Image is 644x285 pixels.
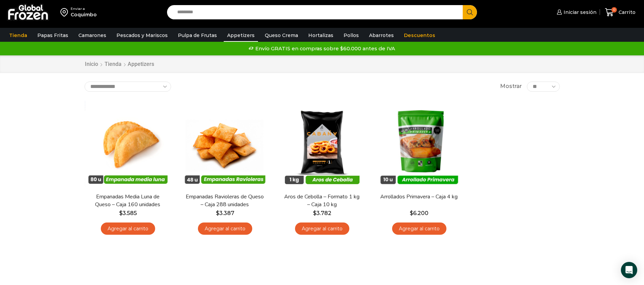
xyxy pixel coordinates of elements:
[313,210,316,216] span: $
[410,210,413,216] span: $
[85,82,171,92] select: Pedido de la tienda
[85,60,154,68] nav: Breadcrumb
[186,193,264,209] a: Empanadas Ravioleras de Queso – Caja 288 unidades
[119,210,137,216] bdi: 3.585
[555,5,596,19] a: Iniciar sesión
[283,193,361,209] a: Aros de Cebolla – Formato 1 kg – Caja 10 kg
[401,29,439,42] a: Descuentos
[224,29,258,42] a: Appetizers
[603,4,637,20] a: 0 Carrito
[104,60,122,68] a: Tienda
[85,60,98,68] a: Inicio
[500,83,522,90] span: Mostrar
[313,210,331,216] bdi: 3.782
[60,6,71,18] img: address-field-icon.svg
[119,210,123,216] span: $
[71,6,97,11] div: Enviar a
[216,210,219,216] span: $
[101,222,155,235] a: Agregar al carrito: “Empanadas Media Luna de Queso - Caja 160 unidades”
[6,29,31,42] a: Tienda
[611,7,617,13] span: 0
[128,61,154,67] h1: Appetizers
[621,262,637,278] div: Open Intercom Messenger
[198,222,252,235] a: Agregar al carrito: “Empanadas Ravioleras de Queso - Caja 288 unidades”
[71,11,97,18] div: Coquimbo
[463,5,477,19] button: Search button
[75,29,110,42] a: Camarones
[410,210,428,216] bdi: 6.200
[392,222,446,235] a: Agregar al carrito: “Arrollados Primavera - Caja 4 kg”
[295,222,349,235] a: Agregar al carrito: “Aros de Cebolla - Formato 1 kg - Caja 10 kg”
[617,9,636,16] span: Carrito
[34,29,72,42] a: Papas Fritas
[562,9,596,16] span: Iniciar sesión
[305,29,337,42] a: Hortalizas
[261,29,301,42] a: Queso Crema
[366,29,397,42] a: Abarrotes
[380,193,458,201] a: Arrollados Primavera – Caja 4 kg
[113,29,171,42] a: Pescados y Mariscos
[216,210,234,216] bdi: 3.387
[174,29,220,42] a: Pulpa de Frutas
[340,29,362,42] a: Pollos
[89,193,167,209] a: Empanadas Media Luna de Queso – Caja 160 unidades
